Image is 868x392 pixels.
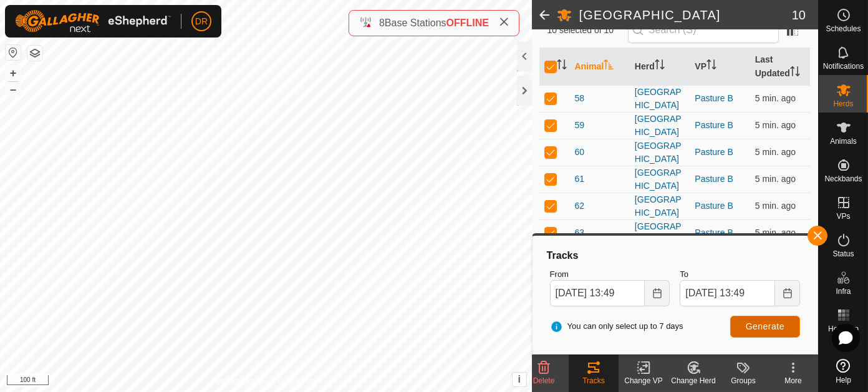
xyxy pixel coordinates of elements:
th: Last Updated [750,48,810,86]
span: VPs [836,213,850,220]
th: Herd [630,48,690,86]
a: Contact Us [278,376,315,387]
p-sorticon: Activate to sort [604,61,614,71]
button: Map Layers [27,46,42,61]
button: Choose Date [775,280,800,306]
span: Aug 14, 2025, 1:44 PM [755,228,796,238]
span: OFFLINE [446,18,489,28]
h2: [GEOGRAPHIC_DATA] [579,8,792,23]
th: Animal [569,48,629,86]
span: Heatmap [828,325,859,333]
div: Tracks [545,248,805,263]
span: Aug 14, 2025, 1:43 PM [755,93,796,103]
img: Gallagher Logo [15,10,171,33]
a: Pasture B [695,174,733,184]
span: 59 [574,119,584,132]
span: Delete [533,376,555,385]
button: Reset Map [6,45,21,60]
span: Schedules [826,25,861,33]
div: [GEOGRAPHIC_DATA] [635,220,685,246]
span: DR [195,15,208,28]
a: Pasture B [695,93,733,103]
span: Aug 14, 2025, 1:43 PM [755,201,796,211]
span: Base Stations [385,18,446,28]
a: Pasture B [695,201,733,211]
th: VP [690,48,750,86]
span: Help [836,376,851,384]
a: Privacy Policy [216,376,263,387]
div: Change Herd [668,375,718,386]
span: Notifications [823,63,864,70]
p-sorticon: Activate to sort [790,68,800,78]
div: [GEOGRAPHIC_DATA] [635,166,685,193]
span: Generate [746,321,784,331]
p-sorticon: Activate to sort [706,61,716,71]
span: Status [832,250,854,258]
div: Groups [718,375,768,386]
input: Search (S) [628,17,779,43]
label: From [550,268,670,281]
span: Aug 14, 2025, 1:43 PM [755,174,796,184]
button: i [513,373,526,386]
span: 61 [574,173,584,186]
label: To [680,268,800,281]
p-sorticon: Activate to sort [557,61,567,71]
p-sorticon: Activate to sort [655,61,665,71]
span: Aug 14, 2025, 1:43 PM [755,147,796,157]
span: i [518,374,520,384]
button: Generate [730,316,800,338]
span: 60 [574,146,584,159]
div: [GEOGRAPHIC_DATA] [635,86,685,112]
div: [GEOGRAPHIC_DATA] [635,113,685,139]
a: Pasture B [695,120,733,130]
span: 10 [792,6,806,24]
a: Pasture B [695,228,733,238]
span: Infra [836,288,851,295]
span: 63 [574,226,584,239]
span: Animals [830,138,857,145]
div: [GEOGRAPHIC_DATA] [635,139,685,166]
span: 58 [574,92,584,105]
span: 8 [379,18,385,28]
span: 10 selected of 10 [547,24,627,37]
a: Help [819,354,868,389]
a: Pasture B [695,147,733,157]
div: Tracks [569,375,619,386]
button: Choose Date [645,280,670,306]
div: More [768,375,818,386]
span: Herds [833,100,853,108]
div: Change VP [619,375,668,386]
div: [GEOGRAPHIC_DATA] [635,193,685,219]
span: 62 [574,199,584,213]
button: – [6,82,21,97]
span: You can only select up to 7 days [550,320,683,333]
span: Aug 14, 2025, 1:43 PM [755,120,796,130]
span: Neckbands [824,175,862,183]
button: + [6,66,21,81]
